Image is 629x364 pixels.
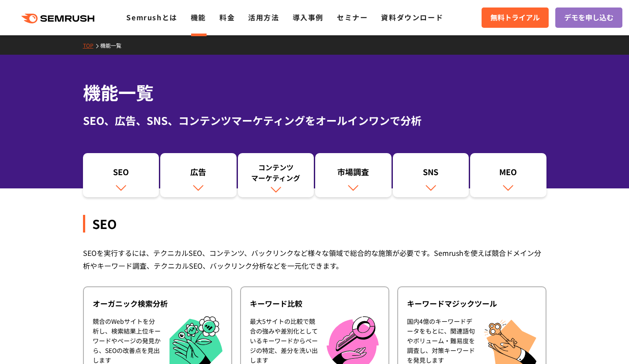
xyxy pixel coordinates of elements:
a: デモを申し込む [555,8,622,28]
div: コンテンツ マーケティング [242,162,310,183]
span: 無料トライアル [490,12,540,23]
a: TOP [83,41,100,49]
div: オーガニック検索分析 [93,298,222,309]
a: 機能一覧 [100,41,128,49]
a: 活用方法 [248,12,279,23]
a: 料金 [219,12,235,23]
a: 広告 [160,153,237,197]
a: 機能 [191,12,206,23]
div: キーワードマジックツール [407,298,537,309]
a: 導入事例 [293,12,324,23]
span: デモを申し込む [564,12,614,23]
a: 資料ダウンロード [381,12,443,23]
div: MEO [475,166,542,181]
a: SEO [83,153,159,197]
a: Semrushとは [126,12,177,23]
a: 市場調査 [315,153,392,197]
h1: 機能一覧 [83,79,546,105]
div: SEOを実行するには、テクニカルSEO、コンテンツ、バックリンクなど様々な領域で総合的な施策が必要です。Semrushを使えば競合ドメイン分析やキーワード調査、テクニカルSEO、バックリンク分析... [83,247,546,272]
div: SEO、広告、SNS、コンテンツマーケティングをオールインワンで分析 [83,113,546,128]
a: セミナー [337,12,368,23]
div: 市場調査 [320,166,387,181]
div: SEO [87,166,155,181]
div: 広告 [165,166,232,181]
div: SNS [397,166,465,181]
a: MEO [470,153,546,197]
a: SNS [393,153,469,197]
div: キーワード比較 [250,298,380,309]
a: 無料トライアル [482,8,549,28]
a: コンテンツマーケティング [238,153,314,197]
div: SEO [83,215,546,233]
